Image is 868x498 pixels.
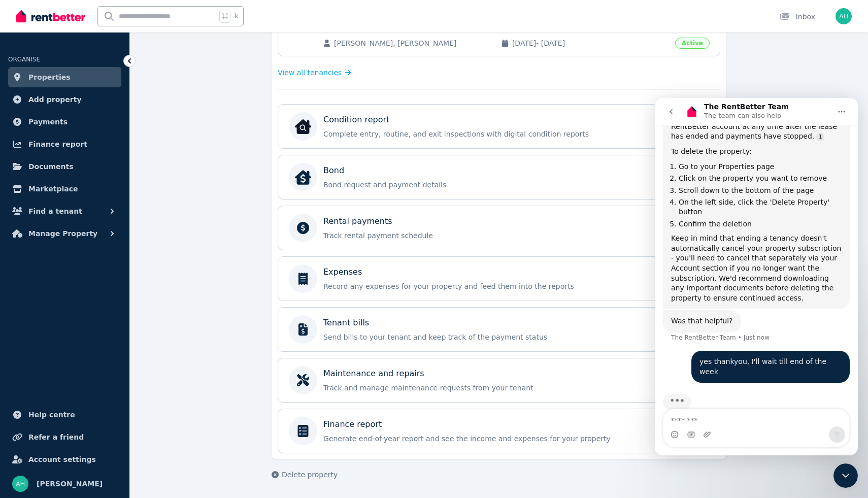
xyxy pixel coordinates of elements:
button: Delete property [272,470,338,480]
img: Condition report [295,118,311,135]
p: Tenant bills [323,317,369,329]
span: Properties [28,71,71,83]
a: Maintenance and repairsTrack and manage maintenance requests from your tenant [278,358,720,402]
iframe: Intercom live chat [655,98,858,455]
a: Help centre [8,405,121,425]
span: [PERSON_NAME] [37,478,103,490]
a: Properties [8,67,121,87]
p: Maintenance and repairs [323,368,424,380]
p: Expenses [323,266,362,278]
span: Refer a friend [28,431,84,443]
p: Finance report [323,418,382,430]
span: k [235,12,238,20]
a: Rental paymentsTrack rental payment schedule [278,206,720,250]
span: Payments [28,116,68,128]
span: Find a tenant [28,205,82,217]
p: Record any expenses for your property and feed them into the reports [323,281,691,291]
img: Alexis Harris [836,8,852,24]
button: Find a tenant [8,201,121,221]
span: View all tenancies [278,68,342,78]
p: Condition report [323,114,389,126]
a: BondBondBond request and payment details [278,155,720,199]
img: Alexis Harris [12,476,28,492]
a: ExpensesRecord any expenses for your property and feed them into the reports [278,257,720,301]
span: Finance report [28,138,87,150]
span: Help centre [28,409,75,421]
p: Track and manage maintenance requests from your tenant [323,383,691,393]
img: Bond [295,169,311,185]
p: Send bills to your tenant and keep track of the payment status [323,332,691,342]
p: Complete entry, routine, and exit inspections with digital condition reports [323,129,691,139]
img: RentBetter [16,9,85,24]
span: Delete property [282,470,338,480]
button: Manage Property [8,223,121,244]
a: Finance report [8,134,121,154]
p: Bond [323,164,344,177]
a: Add property [8,89,121,110]
span: ORGANISE [8,56,40,63]
a: Payments [8,112,121,132]
div: Inbox [780,12,815,22]
span: [DATE] - [DATE] [512,38,669,48]
a: View all tenancies [278,68,351,78]
span: Marketplace [28,183,78,195]
span: Documents [28,160,74,173]
p: Rental payments [323,215,392,227]
a: Documents [8,156,121,177]
a: Account settings [8,449,121,470]
span: Active [675,38,710,49]
a: Marketplace [8,179,121,199]
iframe: Intercom live chat [833,463,858,488]
a: Finance reportGenerate end-of-year report and see the income and expenses for your property [278,409,720,453]
span: Add property [28,93,82,106]
span: [PERSON_NAME], [PERSON_NAME] [334,38,491,48]
span: Account settings [28,453,96,466]
a: Refer a friend [8,427,121,447]
p: Track rental payment schedule [323,230,691,241]
span: Manage Property [28,227,97,240]
p: Bond request and payment details [323,180,691,190]
a: Tenant billsSend bills to your tenant and keep track of the payment status [278,308,720,351]
a: Condition reportCondition reportComplete entry, routine, and exit inspections with digital condit... [278,105,720,148]
p: Generate end-of-year report and see the income and expenses for your property [323,434,691,444]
